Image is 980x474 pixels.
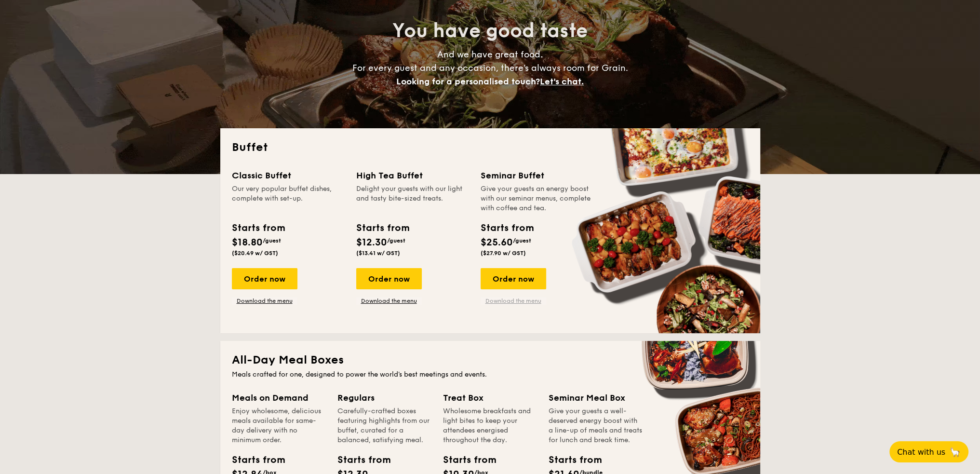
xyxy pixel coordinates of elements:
[356,268,422,289] div: Order now
[481,237,513,248] span: $25.60
[232,237,263,248] span: $18.80
[481,184,593,213] div: Give your guests an energy boost with our seminar menus, complete with coffee and tea.
[337,453,381,467] div: Starts from
[387,237,405,244] span: /guest
[513,237,531,244] span: /guest
[443,453,486,467] div: Starts from
[356,250,400,257] span: ($13.41 w/ GST)
[549,391,643,405] div: Seminar Meal Box
[481,169,593,182] div: Seminar Buffet
[337,391,431,405] div: Regulars
[263,237,281,244] span: /guest
[232,453,275,467] div: Starts from
[392,19,588,42] span: You have good taste
[540,76,584,87] span: Let's chat.
[356,221,409,235] div: Starts from
[481,250,526,257] span: ($27.90 w/ GST)
[443,391,537,405] div: Treat Box
[232,370,749,379] div: Meals crafted for one, designed to power the world's best meetings and events.
[232,406,326,445] div: Enjoy wholesome, delicious meals available for same-day delivery with no minimum order.
[443,406,537,445] div: Wholesome breakfasts and light bites to keep your attendees energised throughout the day.
[232,250,278,257] span: ($20.49 w/ GST)
[889,441,968,462] button: Chat with us🦙
[481,268,546,289] div: Order now
[232,184,345,213] div: Our very popular buffet dishes, complete with set-up.
[356,184,469,213] div: Delight your guests with our light and tasty bite-sized treats.
[481,297,546,305] a: Download the menu
[232,268,297,289] div: Order now
[549,453,592,467] div: Starts from
[356,297,422,305] a: Download the menu
[356,237,387,248] span: $12.30
[949,447,961,458] span: 🦙
[232,169,345,182] div: Classic Buffet
[232,391,326,405] div: Meals on Demand
[481,221,533,235] div: Starts from
[232,352,749,368] h2: All-Day Meal Boxes
[396,76,540,87] span: Looking for a personalised touch?
[352,49,628,87] span: And we have great food. For every guest and any occasion, there’s always room for Grain.
[356,169,469,182] div: High Tea Buffet
[337,406,431,445] div: Carefully-crafted boxes featuring highlights from our buffet, curated for a balanced, satisfying ...
[232,297,297,305] a: Download the menu
[549,406,643,445] div: Give your guests a well-deserved energy boost with a line-up of meals and treats for lunch and br...
[232,140,749,155] h2: Buffet
[232,221,284,235] div: Starts from
[897,447,945,457] span: Chat with us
